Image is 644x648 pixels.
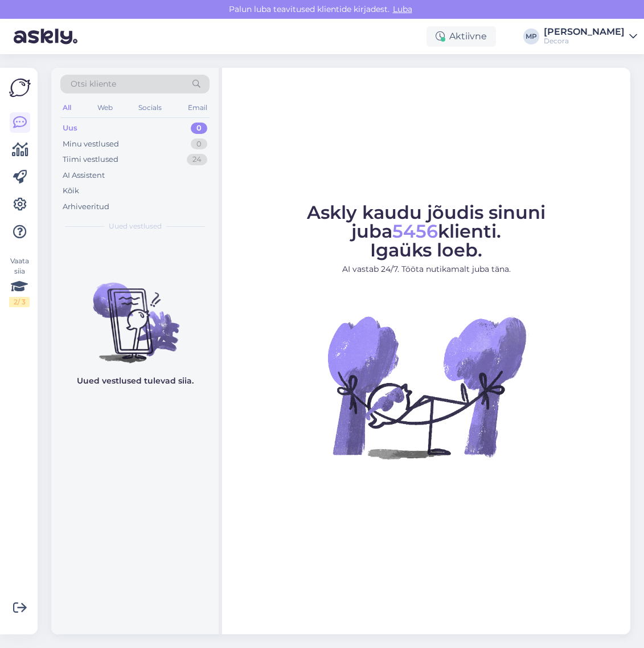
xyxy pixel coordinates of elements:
div: All [60,100,73,115]
div: Arhiveeritud [63,201,109,213]
div: Kõik [63,185,79,197]
div: Uus [63,123,77,134]
span: Otsi kliente [71,78,116,90]
div: 24 [187,154,207,165]
img: Askly Logo [9,77,31,99]
div: Socials [136,100,164,115]
div: 0 [191,123,207,134]
div: Minu vestlused [63,138,119,150]
div: Web [95,100,115,115]
div: 0 [191,138,207,150]
div: AI Assistent [63,170,105,181]
div: Decora [544,36,625,46]
div: [PERSON_NAME] [544,27,625,36]
div: Tiimi vestlused [63,154,118,165]
span: Askly kaudu jõudis sinuni juba klienti. Igaüks loeb. [307,201,545,261]
div: Email [186,100,210,115]
span: Uued vestlused [109,221,162,231]
p: Uued vestlused tulevad siia. [77,375,194,387]
img: No chats [51,262,219,365]
span: Luba [389,4,416,14]
div: MP [523,28,539,44]
div: 2 / 3 [9,297,30,307]
span: 5456 [392,220,438,242]
a: [PERSON_NAME]Decora [544,27,637,46]
img: No Chat active [324,284,529,490]
div: Aktiivne [426,26,496,47]
div: Vaata siia [9,256,30,307]
p: AI vastab 24/7. Tööta nutikamalt juba täna. [232,263,620,275]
